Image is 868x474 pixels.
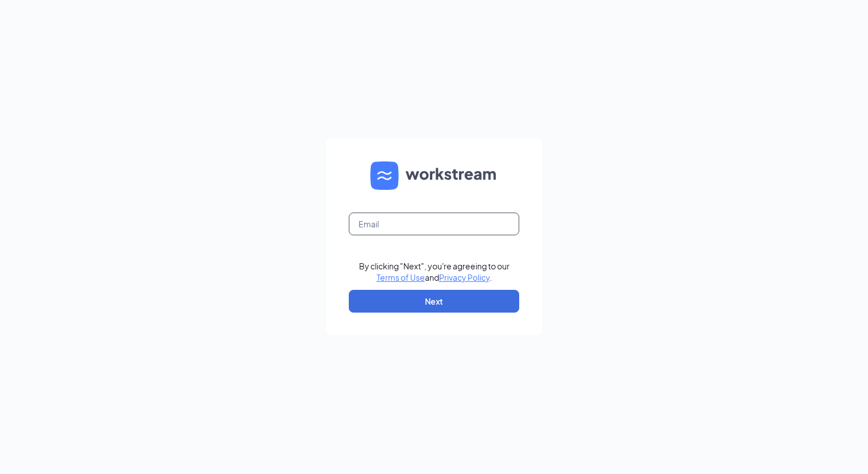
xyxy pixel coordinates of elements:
[439,272,490,282] a: Privacy Policy
[370,161,498,190] img: WS logo and Workstream text
[359,260,510,283] div: By clicking "Next", you're agreeing to our and .
[349,290,519,313] button: Next
[377,272,425,282] a: Terms of Use
[349,213,519,235] input: Email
